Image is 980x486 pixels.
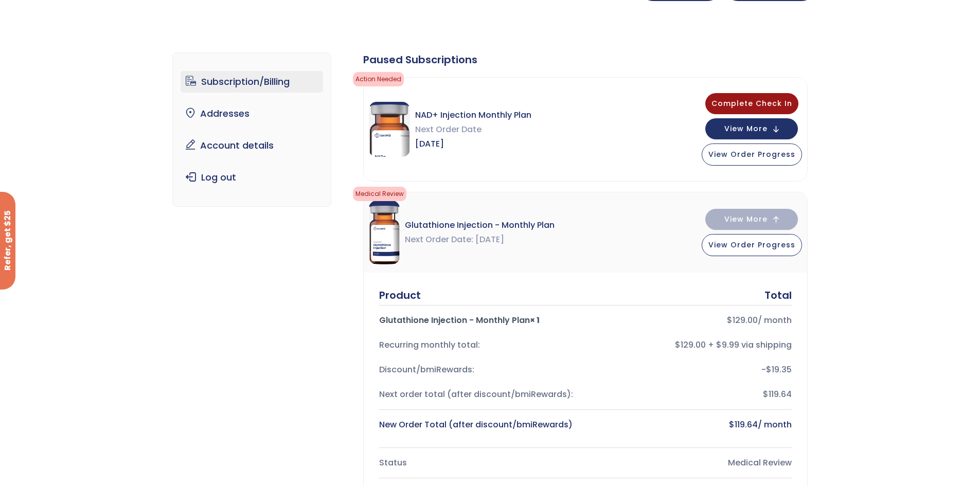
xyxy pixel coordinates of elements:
[379,288,421,302] div: Product
[705,93,798,114] button: Complete Check In
[729,419,758,430] bdi: 119.64
[702,234,802,256] button: View Order Progress
[363,52,808,67] div: Paused Subscriptions
[702,143,802,166] button: View Order Progress
[727,314,758,326] bdi: 129.00
[415,122,531,137] span: Next Order Date
[181,167,323,188] a: Log out
[181,103,323,124] a: Addresses
[724,216,768,223] span: View More
[708,149,795,159] span: View Order Progress
[353,187,406,201] span: Medical Review
[766,364,792,375] span: 19.35
[415,108,531,122] span: NAD+ Injection Monthly Plan
[379,387,577,402] div: Next order total (after discount/bmiRewards):
[594,338,792,352] div: $129.00 + $9.99 via shipping
[405,232,473,247] span: Next Order Date
[594,363,792,377] div: -
[405,218,555,232] span: Glutathione Injection - Monthly Plan
[594,418,792,432] div: / month
[727,314,733,326] span: $
[729,419,735,430] span: $
[766,364,772,375] span: $
[353,72,404,86] span: Action Needed
[705,118,798,139] button: View More
[705,209,798,230] button: View More
[708,240,795,250] span: View Order Progress
[764,288,792,302] div: Total
[369,102,410,157] img: NAD Injection
[379,313,577,328] div: Glutathione Injection - Monthly Plan
[181,71,323,93] a: Subscription/Billing
[594,456,792,470] div: Medical Review
[475,232,504,247] span: [DATE]
[594,387,792,402] div: $119.64
[181,135,323,156] a: Account details
[379,418,577,432] div: New Order Total (after discount/bmiRewards)
[594,313,792,328] div: / month
[369,201,400,264] img: Glutathione Injection - Monthly Plan
[724,125,768,132] span: View More
[711,98,792,109] span: Complete Check In
[379,456,577,470] div: Status
[415,137,531,151] span: [DATE]
[530,314,540,326] strong: × 1
[172,52,331,207] nav: Account pages
[379,363,577,377] div: Discount/bmiRewards:
[379,338,577,352] div: Recurring monthly total:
